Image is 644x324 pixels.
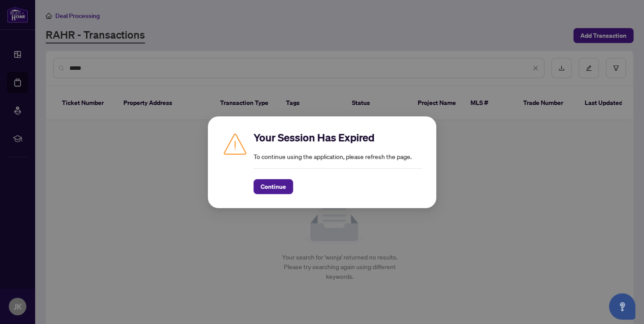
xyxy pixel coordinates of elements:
[222,130,248,157] img: Caution icon
[253,130,422,144] h2: Your Session Has Expired
[260,180,286,194] span: Continue
[609,293,635,320] button: Open asap
[253,130,422,194] div: To continue using the application, please refresh the page.
[253,179,293,194] button: Continue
